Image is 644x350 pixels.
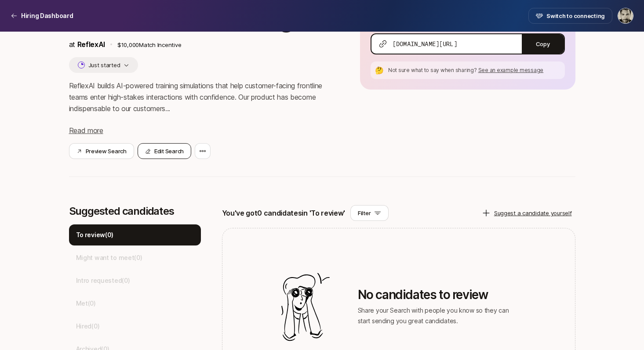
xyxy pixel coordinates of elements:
[76,275,130,286] p: Intro requested ( 0 )
[69,5,332,32] h2: Senior Product Manager
[388,66,561,74] p: Not sure what to say when sharing?
[69,39,106,50] p: at
[494,209,572,217] p: Suggest a candidate yourself
[222,207,346,219] p: You've got 0 candidates in 'To review'
[522,34,564,54] button: Copy
[528,8,612,24] button: Switch to connecting
[281,273,330,341] img: Illustration for empty candidates
[69,205,201,217] p: Suggested candidates
[393,40,457,48] span: [DOMAIN_NAME][URL]
[117,40,332,49] p: $10,000 Match Incentive
[76,298,96,309] p: Met ( 0 )
[478,67,544,73] span: See an example message
[69,126,103,135] span: Read more
[76,321,100,332] p: Hired ( 0 )
[358,305,516,326] p: Share your Search with people you know so they can start sending you great candidates.
[618,8,633,23] img: Jonathan (Jasper) Sherman-Presser
[546,11,605,20] span: Switch to connecting
[69,80,332,114] p: ReflexAI builds AI-powered training simulations that help customer-facing frontline teams enter h...
[76,230,114,240] p: To review ( 0 )
[69,57,138,73] button: Just started
[350,205,389,221] button: Filter
[76,253,142,263] p: Might want to meet ( 0 )
[77,40,105,49] a: ReflexAI
[618,8,633,24] button: Jonathan (Jasper) Sherman-Presser
[374,65,385,76] div: 🤔
[21,11,73,21] p: Hiring Dashboard
[138,143,191,159] button: Edit Search
[69,143,134,159] button: Preview Search
[358,288,516,302] p: No candidates to review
